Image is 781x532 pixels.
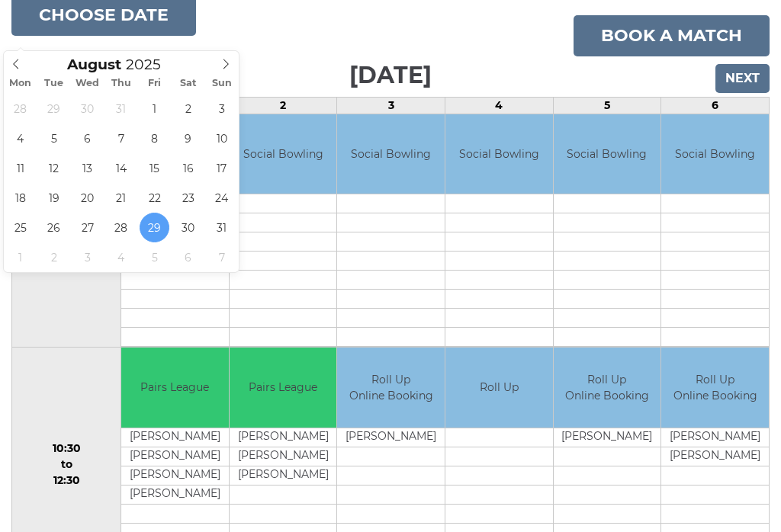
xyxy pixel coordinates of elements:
[207,94,236,123] span: August 3, 2025
[173,213,203,242] span: August 30, 2025
[140,123,169,153] span: August 8, 2025
[661,114,769,194] td: Social Bowling
[230,114,337,194] td: Social Bowling
[121,56,181,73] input: Scroll to increment
[37,79,71,88] span: Tue
[173,242,203,272] span: September 6, 2025
[554,348,661,428] td: Roll Up Online Booking
[140,94,169,123] span: August 1, 2025
[554,114,661,194] td: Social Bowling
[104,79,138,88] span: Thu
[715,64,770,93] input: Next
[39,123,69,153] span: August 5, 2025
[574,15,770,56] a: Book a match
[72,183,102,213] span: August 20, 2025
[106,94,136,123] span: July 31, 2025
[138,79,172,88] span: Fri
[67,58,121,72] span: Scroll to increment
[106,242,136,272] span: September 4, 2025
[140,153,169,183] span: August 15, 2025
[207,242,236,272] span: September 7, 2025
[337,97,445,114] td: 3
[207,213,236,242] span: August 31, 2025
[445,348,553,428] td: Roll Up
[71,79,104,88] span: Wed
[121,348,229,428] td: Pairs League
[106,183,136,213] span: August 21, 2025
[140,242,169,272] span: September 5, 2025
[39,153,69,183] span: August 12, 2025
[553,97,661,114] td: 5
[106,123,136,153] span: August 7, 2025
[4,79,37,88] span: Mon
[337,428,445,447] td: [PERSON_NAME]
[229,97,337,114] td: 2
[230,447,337,466] td: [PERSON_NAME]
[121,466,229,485] td: [PERSON_NAME]
[445,97,554,114] td: 4
[661,428,769,447] td: [PERSON_NAME]
[72,213,102,242] span: August 27, 2025
[173,94,203,123] span: August 2, 2025
[39,183,69,213] span: August 19, 2025
[106,213,136,242] span: August 28, 2025
[39,213,69,242] span: August 26, 2025
[173,153,203,183] span: August 16, 2025
[106,153,136,183] span: August 14, 2025
[337,348,445,428] td: Roll Up Online Booking
[5,153,35,183] span: August 11, 2025
[5,183,35,213] span: August 18, 2025
[5,213,35,242] span: August 25, 2025
[207,153,236,183] span: August 17, 2025
[5,242,35,272] span: September 1, 2025
[72,153,102,183] span: August 13, 2025
[5,94,35,123] span: July 28, 2025
[140,213,169,242] span: August 29, 2025
[5,123,35,153] span: August 4, 2025
[72,94,102,123] span: July 30, 2025
[445,114,553,194] td: Social Bowling
[554,428,661,447] td: [PERSON_NAME]
[172,79,205,88] span: Sat
[140,183,169,213] span: August 22, 2025
[39,94,69,123] span: July 29, 2025
[121,428,229,447] td: [PERSON_NAME]
[661,97,770,114] td: 6
[121,447,229,466] td: [PERSON_NAME]
[207,123,236,153] span: August 10, 2025
[661,348,769,428] td: Roll Up Online Booking
[121,485,229,504] td: [PERSON_NAME]
[230,428,337,447] td: [PERSON_NAME]
[337,114,445,194] td: Social Bowling
[207,183,236,213] span: August 24, 2025
[173,123,203,153] span: August 9, 2025
[230,348,337,428] td: Pairs League
[72,242,102,272] span: September 3, 2025
[72,123,102,153] span: August 6, 2025
[39,242,69,272] span: September 2, 2025
[173,183,203,213] span: August 23, 2025
[205,79,239,88] span: Sun
[661,447,769,466] td: [PERSON_NAME]
[230,466,337,485] td: [PERSON_NAME]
